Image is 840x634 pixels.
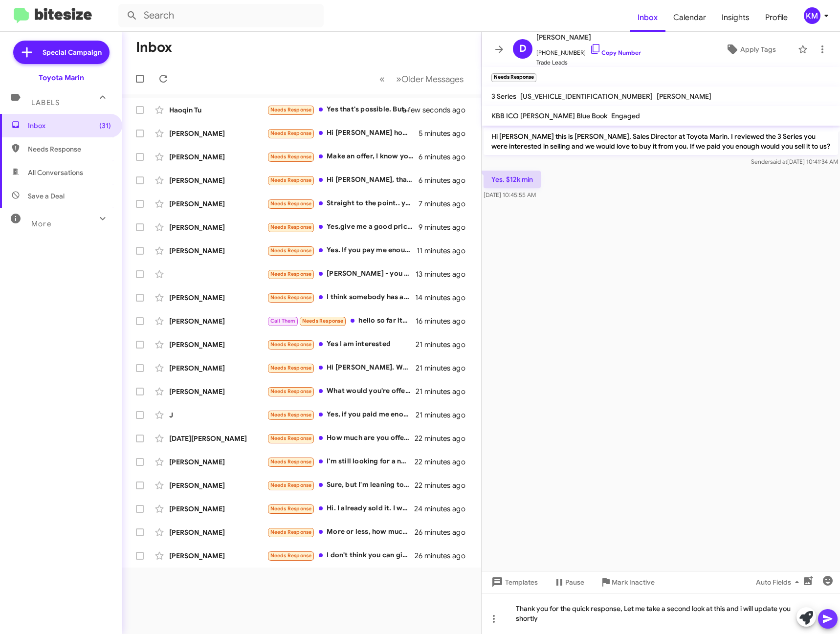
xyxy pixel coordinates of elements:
span: Needs Response [270,177,312,183]
span: Needs Response [270,435,312,441]
span: Pause [565,573,584,591]
span: [US_VEHICLE_IDENTIFICATION_NUMBER] [520,92,653,101]
div: [PERSON_NAME] [169,199,267,209]
span: Needs Response [270,459,312,465]
div: [PERSON_NAME] [169,527,267,537]
span: Needs Response [270,271,312,277]
nav: Page navigation example [374,69,469,89]
span: Needs Response [270,224,312,230]
span: Special Campaign [43,47,102,57]
span: Needs Response [270,505,312,512]
div: Yes. If you pay me enough, I would certainly sell it to you [267,245,417,256]
span: Older Messages [401,74,464,85]
span: Inbox [28,121,111,131]
div: [PERSON_NAME] [169,293,267,303]
button: Pause [546,573,592,591]
span: Needs Response [270,294,312,301]
span: Needs Response [270,200,312,207]
span: [DATE] 10:45:55 AM [484,191,536,198]
button: Templates [482,573,546,591]
span: « [379,73,385,85]
span: All Conversations [28,168,83,177]
button: KM [796,7,829,24]
span: [PERSON_NAME] [657,92,711,101]
div: 22 minutes ago [415,457,473,467]
input: Search [118,4,324,27]
span: Needs Response [270,388,312,394]
div: [PERSON_NAME] [169,387,267,396]
div: I don't think you can give me $57,000 [267,550,415,561]
div: J [169,410,267,420]
button: Apply Tags [708,41,793,58]
span: Templates [489,573,538,591]
div: How much are you offering? The car is in decent shape, but unfortunately the registration is well... [267,433,415,444]
a: Special Campaign [13,41,110,64]
span: Needs Response [270,341,312,348]
div: Thank you for the quick response, Let me take a second look at this and i will update you shortly [482,593,840,634]
div: [DATE][PERSON_NAME] [169,434,267,443]
div: 22 minutes ago [415,434,473,443]
div: Hi. I already sold it. I wish you had reached out earlier. I was a little disappointed in the pro... [267,503,415,514]
div: 13 minutes ago [416,269,473,279]
div: [PERSON_NAME] [169,551,267,561]
div: [PERSON_NAME] [169,363,267,373]
a: Insights [714,3,757,32]
span: Needs Response [270,482,312,488]
span: Needs Response [270,552,312,559]
span: Needs Response [270,412,312,418]
p: Hi [PERSON_NAME] this is [PERSON_NAME], Sales Director at Toyota Marin. I reviewed the 3 Series y... [484,128,838,155]
div: 26 minutes ago [415,527,473,537]
span: 3 Series [491,92,516,101]
span: Auto Fields [756,573,803,591]
div: Yes, if you paid me enough [267,409,416,420]
span: Sender [DATE] 10:41:34 AM [751,158,838,165]
span: (31) [99,121,111,131]
span: Needs Response [270,529,312,535]
span: [PERSON_NAME] [536,31,641,43]
span: Needs Response [270,107,312,113]
div: [PERSON_NAME] [169,246,267,256]
span: More [31,219,51,228]
a: Calendar [665,3,714,32]
div: 22 minutes ago [415,481,473,490]
div: KM [804,7,820,24]
div: 6 minutes ago [419,152,473,162]
div: 21 minutes ago [416,410,473,420]
span: Needs Response [270,247,312,254]
div: I think somebody has already talking to me and the offer is unfortunately too low for me at the m... [267,292,415,303]
div: 7 minutes ago [419,199,473,209]
div: Yes,give me a good price, it's an excelent car, it only has 62000 miles [267,221,419,233]
div: 6 minutes ago [419,175,473,185]
div: Toyota Marin [39,73,84,83]
div: Hi [PERSON_NAME]. What's your price range? Just put on new tires and got a clean bill of health. ... [267,362,416,373]
div: 11 minutes ago [417,246,473,256]
div: 26 minutes ago [415,551,473,561]
a: Copy Number [590,49,641,56]
div: Hi [PERSON_NAME] how much? [267,128,419,139]
div: 21 minutes ago [416,340,473,350]
div: [PERSON_NAME] [169,457,267,467]
span: KBB ICO [PERSON_NAME] Blue Book [491,111,607,120]
small: Needs Response [491,73,536,82]
span: Save a Deal [28,191,65,201]
span: Needs Response [270,365,312,371]
div: [PERSON_NAME] - you just texted my wife [PERSON_NAME] about purchasing our EV. Happy to sell it t... [267,268,416,280]
button: Previous [374,69,391,89]
div: 5 minutes ago [419,129,473,138]
span: Trade Leads [536,58,641,67]
span: Apply Tags [740,41,776,58]
div: I'm still looking for a new car- the price I can get for the i3 will impact the decision for sure [267,456,415,467]
div: a few seconds ago [415,105,473,115]
button: Auto Fields [748,573,811,591]
a: Profile [757,3,796,32]
div: 9 minutes ago [419,222,473,232]
div: 21 minutes ago [416,387,473,396]
div: 21 minutes ago [416,363,473,373]
div: [PERSON_NAME] [169,152,267,162]
div: Make an offer, I know your offers depends on vehicle inspection [267,151,419,162]
p: Yes. $12k min [484,171,541,188]
span: Needs Response [302,318,344,324]
span: Needs Response [28,144,111,154]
